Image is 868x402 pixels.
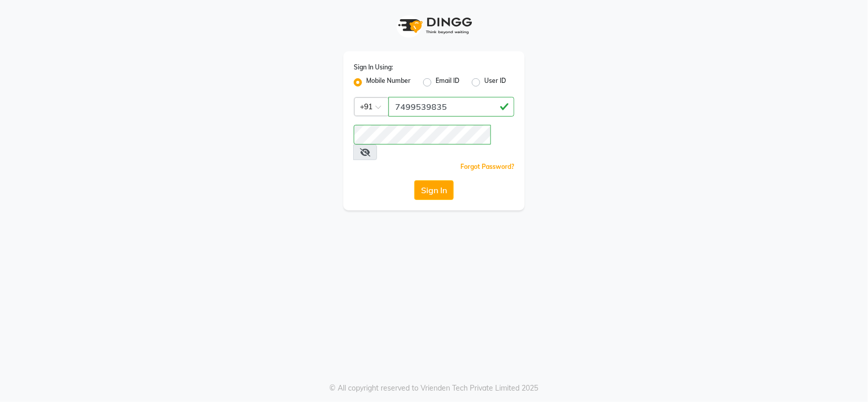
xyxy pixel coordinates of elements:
label: Mobile Number [366,76,411,89]
a: Forgot Password? [460,163,514,170]
label: User ID [484,76,506,89]
label: Email ID [436,76,459,89]
button: Sign In [414,180,454,200]
label: Sign In Using: [354,63,393,72]
input: Username [388,97,514,117]
img: logo1.svg [393,10,475,41]
input: Username [354,125,491,145]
